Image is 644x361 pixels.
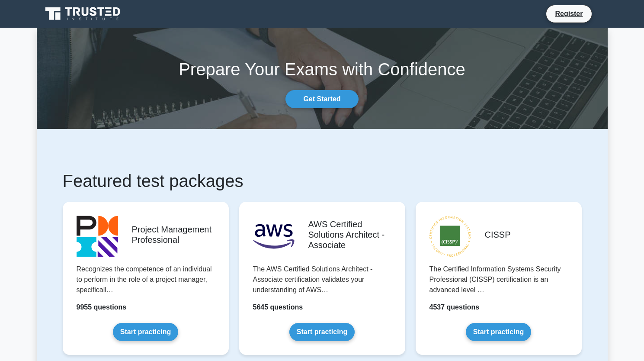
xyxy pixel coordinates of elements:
[113,323,178,341] a: Start practicing
[550,8,588,19] a: Register
[37,59,608,80] h1: Prepare Your Exams with Confidence
[289,323,355,341] a: Start practicing
[285,90,358,108] a: Get Started
[466,323,531,341] a: Start practicing
[63,171,582,191] h1: Featured test packages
